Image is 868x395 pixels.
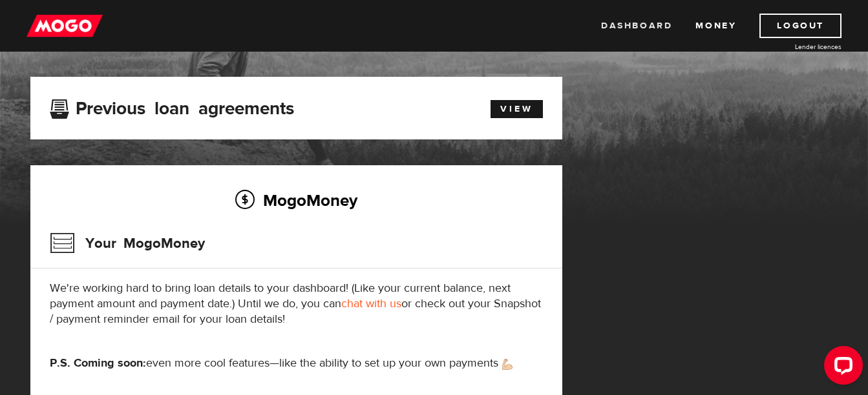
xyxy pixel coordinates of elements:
[502,359,513,370] img: strong arm emoji
[491,100,543,118] a: View
[50,187,543,214] h2: MogoMoney
[341,296,401,311] a: chat with us
[50,227,205,260] h3: Your MogoMoney
[50,356,543,371] p: even more cool features—like the ability to set up your own payments
[745,42,842,52] a: Lender licences
[759,14,842,38] a: Logout
[601,14,672,38] a: Dashboard
[695,14,736,38] a: Money
[50,356,146,370] strong: P.S. Coming soon:
[50,98,294,115] h3: Previous loan agreements
[814,341,868,395] iframe: LiveChat chat widget
[50,281,543,327] p: We're working hard to bring loan details to your dashboard! (Like your current balance, next paym...
[26,14,103,38] img: mogo_logo-11ee424be714fa7cbb0f0f49df9e16ec.png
